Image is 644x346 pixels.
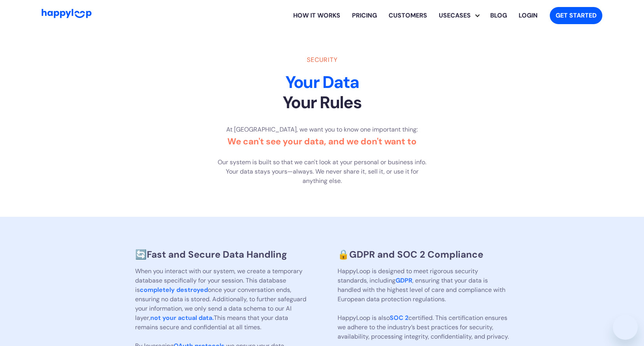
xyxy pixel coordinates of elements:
[135,249,306,260] h3: 🔄
[140,286,208,294] strong: completely destroyed
[550,7,602,24] a: Get started with HappyLoop
[396,276,412,285] strong: GDPR
[215,122,429,186] p: At [GEOGRAPHIC_DATA], we want you to know one important thing: Our system is built so that we can...
[484,3,513,28] a: Visit the HappyLoop blog for insights
[433,11,477,20] div: Usecases
[433,3,484,28] div: Explore HappyLoop use cases
[349,248,483,260] strong: GDPR and SOC 2 Compliance
[227,136,417,147] strong: We can't see your data, and we don't want to
[285,71,359,93] strong: Your Data
[613,315,638,340] iframe: Button to launch messaging window
[283,91,361,113] strong: Your Rules
[42,9,91,18] img: HappyLoop Logo
[513,3,544,28] a: Log in to your HappyLoop account
[147,248,287,260] strong: Fast and Secure Data Handling
[79,57,565,63] h1: SECURITY
[390,314,408,322] strong: SOC 2
[150,314,214,322] strong: not your actual data.
[383,3,433,28] a: Learn how HappyLoop works
[42,9,91,22] a: Go to Home Page
[338,249,509,260] h3: 🔒
[287,3,346,28] a: Learn how HappyLoop works
[346,3,383,28] a: View HappyLoop pricing plans
[439,3,484,28] div: Usecases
